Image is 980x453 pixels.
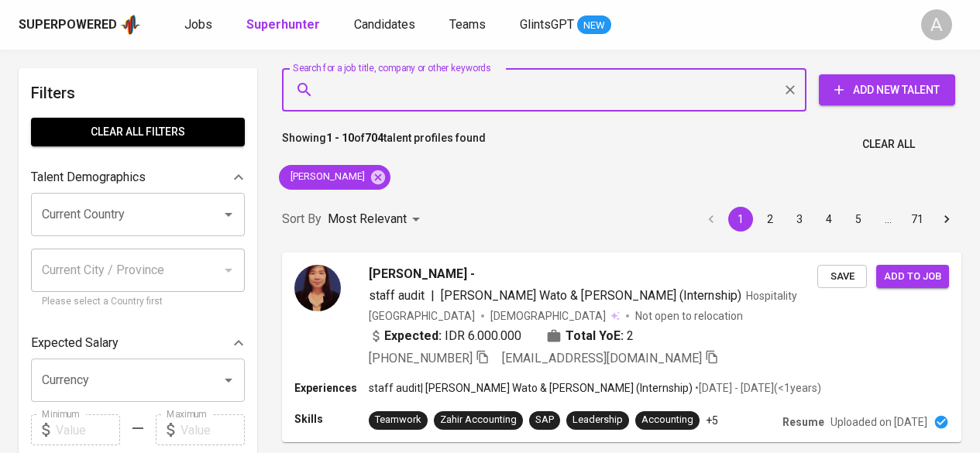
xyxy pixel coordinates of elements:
[934,207,959,232] button: Go to next page
[846,207,871,232] button: Go to page 5
[282,130,486,159] p: Showing of talent profiles found
[43,122,232,142] span: Clear All filters
[817,265,867,289] button: Save
[365,132,383,144] b: 704
[184,17,212,32] span: Jobs
[440,413,517,427] div: Zahir Accounting
[31,168,146,187] p: Talent Demographics
[369,327,521,345] div: IDR 6.000.000
[905,207,930,232] button: Go to page 71
[218,369,239,391] button: Open
[282,210,322,228] p: Sort By
[31,118,245,146] button: Clear All filters
[921,9,952,40] div: A
[246,15,323,35] a: Superhunter
[787,207,812,232] button: Go to page 3
[328,205,425,234] div: Most Relevant
[369,308,475,324] div: [GEOGRAPHIC_DATA]
[31,162,245,193] div: Talent Demographics
[431,287,435,305] span: |
[384,327,442,345] b: Expected:
[449,17,486,32] span: Teams
[520,15,611,35] a: GlintsGPT NEW
[502,351,702,365] span: [EMAIL_ADDRESS][DOMAIN_NAME]
[328,210,407,228] p: Most Relevant
[294,380,369,396] p: Experiences
[728,207,753,232] button: page 1
[831,81,943,100] span: Add New Talent
[282,252,961,442] a: [PERSON_NAME] -staff audit|[PERSON_NAME] Wato & [PERSON_NAME] (Internship)Hospitality[GEOGRAPHIC_...
[294,411,369,427] p: Skills
[369,265,475,283] span: [PERSON_NAME] -
[758,207,782,232] button: Go to page 2
[490,308,608,324] span: [DEMOGRAPHIC_DATA]
[375,413,421,427] div: Teamwork
[441,288,741,303] span: [PERSON_NAME] Wato & [PERSON_NAME] (Internship)
[856,130,921,159] button: Clear All
[876,265,949,289] button: Add to job
[56,414,120,445] input: Value
[782,414,824,430] p: Resume
[246,17,320,32] b: Superhunter
[830,414,927,430] p: Uploaded on [DATE]
[641,413,693,427] div: Accounting
[449,15,489,35] a: Teams
[746,290,797,302] span: Hospitality
[31,81,245,105] h6: Filters
[354,15,418,35] a: Candidates
[279,170,374,184] span: [PERSON_NAME]
[184,15,215,35] a: Jobs
[294,265,341,311] img: f39f563dac38a5b91d5552303f9ee502.jpg
[819,74,955,105] button: Add New Talent
[520,17,574,32] span: GlintsGPT
[779,79,801,101] button: Clear
[42,294,234,310] p: Please select a Country first
[218,204,239,225] button: Open
[577,18,611,33] span: NEW
[825,268,859,286] span: Save
[884,268,941,286] span: Add to job
[19,13,141,36] a: Superpoweredapp logo
[566,327,624,345] b: Total YoE:
[181,414,245,445] input: Value
[31,328,245,359] div: Expected Salary
[19,16,117,34] div: Superpowered
[369,380,693,396] p: staff audit | [PERSON_NAME] Wato & [PERSON_NAME] (Internship)
[279,165,390,190] div: [PERSON_NAME]
[535,413,554,427] div: SAP
[369,351,473,365] span: [PHONE_NUMBER]
[120,13,141,36] img: app logo
[875,211,900,227] div: …
[31,334,119,352] p: Expected Salary
[326,132,354,144] b: 1 - 10
[573,413,623,427] div: Leadership
[627,327,634,345] span: 2
[862,135,915,154] span: Clear All
[354,17,415,32] span: Candidates
[635,308,743,324] p: Not open to relocation
[369,288,425,303] span: staff audit
[706,413,718,428] p: +5
[696,207,961,232] nav: pagination navigation
[693,380,821,396] p: • [DATE] - [DATE] ( <1 years )
[817,207,841,232] button: Go to page 4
